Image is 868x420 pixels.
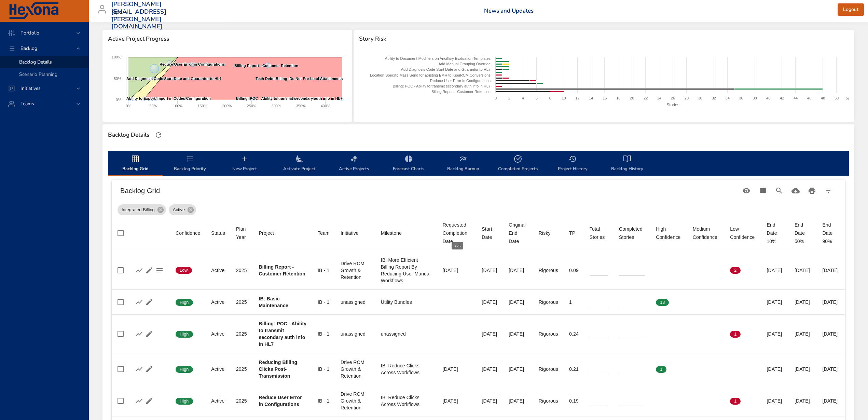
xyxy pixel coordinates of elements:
[126,104,131,108] text: 0%
[134,364,144,374] button: Show Burnup
[755,182,771,199] button: View Columns
[341,229,359,237] div: Sort
[176,299,193,306] span: High
[259,395,302,407] b: Reduce User Error in Configurations
[821,96,825,100] text: 48
[482,366,498,372] div: [DATE]
[173,104,182,108] text: 100%
[236,267,248,274] div: 2025
[236,225,248,241] div: Sort
[767,221,783,245] div: End Date 10%
[144,297,154,307] button: Edit Project Details
[211,267,225,274] div: Active
[154,265,165,275] button: Project Notes
[693,225,719,241] div: Medium Confidence
[256,77,343,81] text: Tech Debt: Billing: Do Not Pre-Load Attachments
[126,96,211,100] text: Ability to Export/Import in Codes Configuration
[738,182,755,199] button: Standard Views
[211,330,225,337] div: Active
[236,366,248,372] div: 2025
[549,155,596,173] span: Project History
[508,96,510,100] text: 2
[569,366,579,372] div: 0.21
[341,359,370,379] div: Drive RCM Growth & Retention
[619,225,645,241] span: Completed Stories
[495,96,497,100] text: 0
[685,96,689,100] text: 28
[134,265,144,275] button: Show Burnup
[112,55,121,59] text: 100%
[111,7,130,18] div: Kipu
[767,267,783,274] div: [DATE]
[603,96,607,100] text: 16
[296,104,306,108] text: 350%
[112,155,159,173] span: Backlog Grid
[509,330,528,337] div: [DATE]
[539,330,558,337] div: Rigorous
[787,182,804,199] button: Download CSV
[657,96,661,100] text: 24
[118,204,166,215] div: Integrated Billing
[144,396,154,406] button: Edit Project Details
[509,221,528,245] div: Sort
[211,299,225,306] div: Active
[15,100,40,107] span: Teams
[730,225,756,241] div: Sort
[431,90,491,94] text: Billing Report - Customer Retention
[539,267,558,274] div: Rigorous
[126,77,222,81] text: Add Diagnosis Code Start Date and Guarantor to HL7
[795,221,811,245] div: End Date 50%
[536,96,538,100] text: 6
[15,45,43,52] span: Backlog
[482,225,498,241] span: Start Date
[381,229,402,237] div: Milestone
[236,96,342,100] text: Billing: POC - Ability to transmit secondary auth info in HL7
[569,229,579,237] span: TP
[666,103,679,107] text: Stories
[440,155,486,173] span: Backlog Burnup
[381,362,432,376] div: IB: Reduce Clicks Across Workflows
[644,96,648,100] text: 22
[111,1,166,30] h3: [PERSON_NAME][EMAIL_ADDRESS][PERSON_NAME][DOMAIN_NAME]
[341,229,370,237] span: Initiative
[509,267,528,274] div: [DATE]
[318,366,330,372] div: IB - 1
[114,77,121,81] text: 50%
[656,225,682,241] div: Sort
[656,366,666,372] span: 1
[698,96,702,100] text: 30
[795,366,811,372] div: [DATE]
[144,329,154,339] button: Edit Project Details
[108,151,849,176] div: backlog-tab
[176,331,193,337] span: High
[795,299,811,306] div: [DATE]
[656,225,682,241] div: High Confidence
[211,229,225,237] div: Sort
[730,225,756,241] span: Low Confidence
[794,96,798,100] text: 44
[236,330,248,337] div: 2025
[341,260,370,281] div: Drive RCM Growth & Retention
[569,229,575,237] div: Sort
[484,7,534,15] a: News and Updates
[443,397,471,404] div: [DATE]
[134,396,144,406] button: Show Burnup
[771,182,787,199] button: Search
[822,221,839,245] div: End Date 90%
[381,257,432,284] div: IB: More Efficient Billing Report By Reducing User Manual Workflows
[730,267,741,273] span: 2
[730,299,741,306] span: 0
[693,299,703,306] span: 0
[795,330,811,337] div: [DATE]
[656,299,669,306] span: 13
[539,229,551,237] div: Sort
[176,229,200,237] div: Confidence
[590,225,608,241] div: Sort
[381,330,432,337] div: unassigned
[569,267,579,274] div: 0.09
[341,330,370,337] div: unassigned
[509,221,528,245] div: Original End Date
[259,229,274,237] div: Project
[341,391,370,411] div: Drive RCM Growth & Retention
[539,397,558,404] div: Rigorous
